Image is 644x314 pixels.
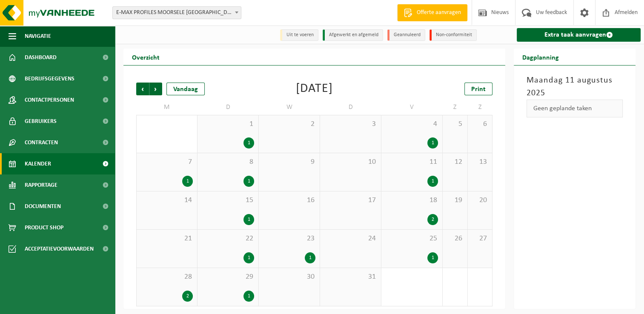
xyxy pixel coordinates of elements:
span: E-MAX PROFILES MOORSELE NV - MOORSELE [112,6,241,19]
div: 2 [182,291,193,302]
span: Rapportage [25,174,57,196]
span: 30 [141,120,193,129]
div: 1 [427,252,438,263]
span: Bedrijfsgegevens [25,68,74,89]
span: Vorige [136,83,149,95]
h2: Overzicht [123,49,168,65]
span: 6 [472,120,488,129]
div: 1 [243,176,254,187]
span: 10 [324,157,377,167]
div: Vandaag [166,83,205,95]
span: 9 [263,157,315,167]
span: 3 [472,272,488,282]
span: 13 [472,157,488,167]
span: 14 [141,196,193,205]
div: 1 [427,137,438,148]
span: 15 [202,196,254,205]
span: 11 [386,157,438,167]
span: Contracten [25,132,58,153]
span: 1 [386,272,438,282]
td: V [381,100,443,115]
span: Contactpersonen [25,89,74,111]
span: Gebruikers [25,111,57,132]
li: Afgewerkt en afgemeld [323,29,383,41]
td: D [197,100,259,115]
span: 28 [141,272,193,282]
div: Geen geplande taken [527,100,623,117]
span: 1 [202,120,254,129]
div: 1 [243,291,254,302]
span: Product Shop [25,217,63,238]
span: Navigatie [25,26,51,47]
h3: Maandag 11 augustus 2025 [527,74,623,100]
span: Acceptatievoorwaarden [25,238,94,260]
li: Uit te voeren [280,29,318,41]
span: 29 [202,272,254,282]
span: Dashboard [25,47,57,68]
span: 18 [386,196,438,205]
span: Volgende [149,83,162,95]
td: M [136,100,197,115]
span: 19 [447,196,463,205]
li: Non-conformiteit [429,29,477,41]
span: Kalender [25,153,51,174]
a: Extra taak aanvragen [517,28,641,42]
span: E-MAX PROFILES MOORSELE NV - MOORSELE [113,7,241,19]
span: 20 [472,196,488,205]
span: 2 [447,272,463,282]
td: Z [468,100,493,115]
div: [DATE] [296,83,333,95]
span: Offerte aanvragen [415,9,463,17]
div: 1 [182,176,193,187]
div: 1 [243,137,254,148]
span: Print [471,86,486,93]
span: 27 [472,234,488,243]
div: 1 [243,214,254,225]
div: 1 [427,176,438,187]
span: 31 [324,272,377,282]
span: 30 [263,272,315,282]
span: 26 [447,234,463,243]
div: 1 [305,252,315,263]
td: W [259,100,320,115]
span: 4 [386,120,438,129]
span: 3 [324,120,377,129]
span: 17 [324,196,377,205]
span: 8 [202,157,254,167]
span: 12 [447,157,463,167]
span: 24 [324,234,377,243]
li: Geannuleerd [387,29,425,41]
span: 2 [263,120,315,129]
h2: Dagplanning [514,49,567,65]
span: 23 [263,234,315,243]
td: D [320,100,381,115]
span: 25 [386,234,438,243]
span: 5 [447,120,463,129]
td: Z [443,100,468,115]
span: 21 [141,234,193,243]
span: 22 [202,234,254,243]
span: 7 [141,157,193,167]
span: Documenten [25,196,61,217]
div: 1 [243,252,254,263]
a: Print [464,83,492,95]
a: Offerte aanvragen [397,4,467,21]
div: 2 [427,214,438,225]
span: 16 [263,196,315,205]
